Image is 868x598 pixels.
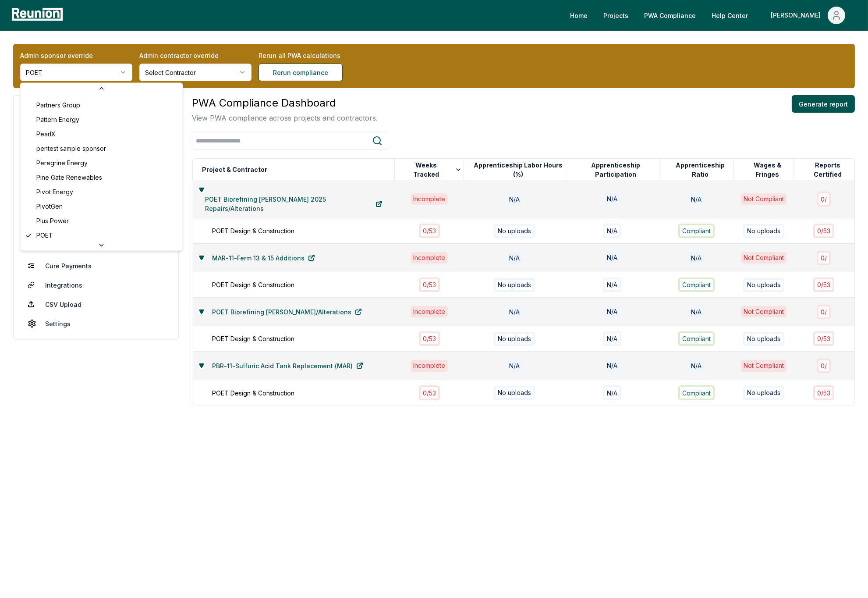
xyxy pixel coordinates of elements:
[36,216,69,225] span: Plus Power
[36,158,88,167] span: Peregrine Energy
[36,129,56,139] span: PearlX
[36,100,80,110] span: Partners Group
[36,187,73,196] span: Pivot Energy
[36,231,53,240] span: POET
[36,115,79,124] span: Pattern Energy
[36,86,66,95] span: Parliament
[36,173,102,182] span: Pine Gate Renewables
[36,202,63,211] span: PivotGen
[36,144,106,153] span: pentest sample sponsor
